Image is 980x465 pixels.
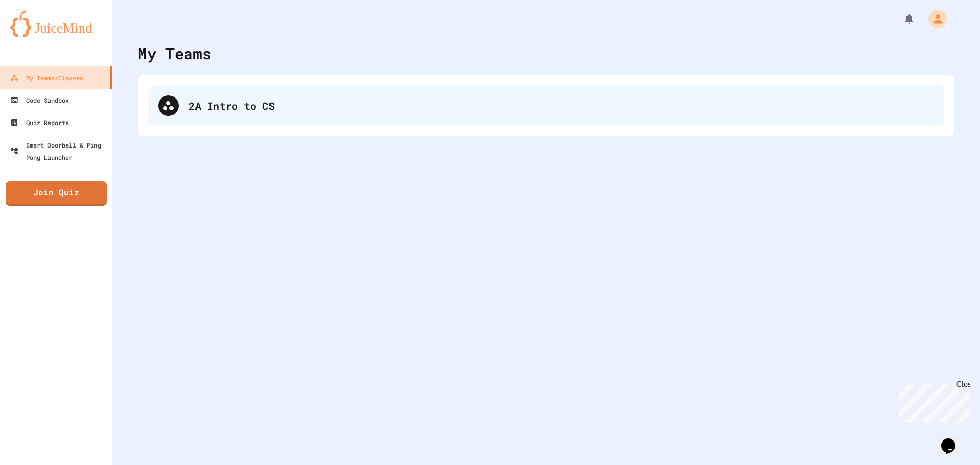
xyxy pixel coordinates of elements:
div: Code Sandbox [10,94,69,106]
div: My Teams [138,42,211,65]
div: Chat with us now!Close [4,4,70,65]
iframe: chat widget [937,424,970,455]
div: My Notifications [884,10,918,28]
div: 2A Intro to CS [148,85,944,126]
a: Join Quiz [6,181,107,206]
div: My Account [918,7,949,31]
div: 2A Intro to CS [189,98,934,113]
div: Smart Doorbell & Ping Pong Launcher [10,139,108,163]
iframe: chat widget [895,380,970,423]
div: My Teams/Classes [10,71,83,84]
img: logo-orange.svg [10,10,102,37]
div: Quiz Reports [10,116,69,129]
